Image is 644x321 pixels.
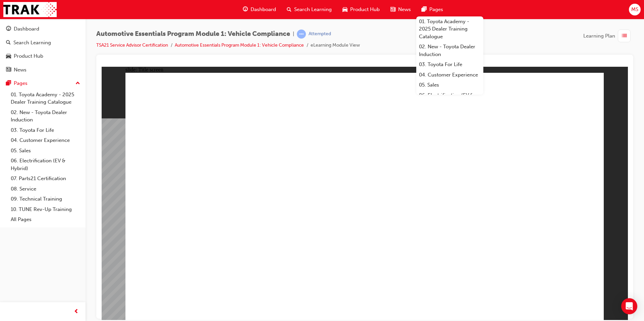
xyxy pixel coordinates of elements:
a: Dashboard [3,23,83,35]
a: 03. Toyota For Life [8,125,83,136]
button: Pages [3,77,83,90]
li: eLearning Module View [311,42,360,49]
span: Dashboard [251,6,276,13]
a: car-iconProduct Hub [337,3,385,16]
span: guage-icon [243,5,248,14]
span: learningRecordVerb_ATTEMPT-icon [297,30,306,39]
span: car-icon [342,5,347,14]
span: pages-icon [6,81,11,87]
a: 04. Customer Experience [416,70,483,80]
a: 05. Sales [416,80,483,90]
a: TSA21 Service Advisor Certification [96,42,168,48]
a: pages-iconPages [416,3,448,16]
span: car-icon [6,53,11,59]
span: Search Learning [294,6,332,13]
a: News [3,64,83,76]
a: Product Hub [3,50,83,62]
div: Pages [14,79,28,87]
a: 06. Electrification (EV & Hybrid) [8,156,83,173]
span: Automotive Essentials Program Module 1: Vehicle Compliance [96,30,290,38]
span: news-icon [6,67,11,73]
span: guage-icon [6,26,11,32]
span: News [398,6,411,13]
span: Pages [429,6,443,13]
a: 06. Electrification (EV & Hybrid) [416,90,483,108]
a: search-iconSearch Learning [281,3,337,16]
a: 09. Technical Training [8,194,83,204]
span: search-icon [6,40,11,46]
span: prev-icon [74,308,79,316]
span: Learning Plan [583,32,615,40]
span: MS [631,6,638,13]
button: Learning Plan [583,30,633,42]
div: Product Hub [14,52,43,60]
button: MS [629,4,641,15]
a: 02. New - Toyota Dealer Induction [8,107,83,125]
div: News [14,66,26,74]
a: 10. TUNE Rev-Up Training [8,204,83,215]
a: 01. Toyota Academy - 2025 Dealer Training Catalogue [416,16,483,42]
a: Automotive Essentials Program Module 1: Vehicle Compliance [175,42,304,48]
a: 02. New - Toyota Dealer Induction [416,42,483,59]
a: Search Learning [3,37,83,49]
div: Open Intercom Messenger [621,298,637,314]
img: Trak [3,2,57,17]
a: All Pages [8,214,83,225]
span: pages-icon [422,5,427,14]
a: 04. Customer Experience [8,135,83,146]
button: DashboardSearch LearningProduct HubNews [3,21,83,77]
span: Product Hub [350,6,380,13]
a: 03. Toyota For Life [416,59,483,70]
span: list-icon [622,32,627,40]
span: | [293,30,294,38]
span: news-icon [390,5,395,14]
div: Dashboard [14,25,39,33]
a: 07. Parts21 Certification [8,173,83,184]
a: 08. Service [8,184,83,194]
span: up-icon [75,79,80,88]
a: news-iconNews [385,3,416,16]
span: search-icon [287,5,291,14]
a: guage-iconDashboard [237,3,281,16]
a: 05. Sales [8,146,83,156]
a: 01. Toyota Academy - 2025 Dealer Training Catalogue [8,90,83,107]
div: Attempted [309,31,331,37]
div: Search Learning [13,39,51,47]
